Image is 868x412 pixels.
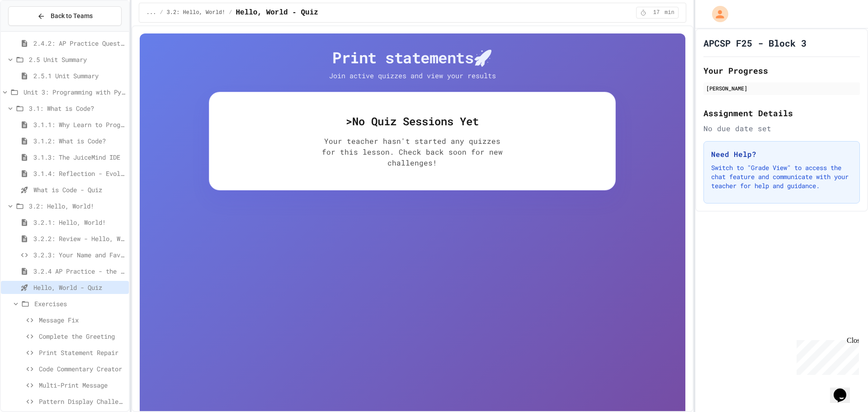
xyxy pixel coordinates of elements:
p: Switch to "Grade View" to access the chat feature and communicate with your teacher for help and ... [711,163,852,190]
span: 3.2.3: Your Name and Favorite Movie [33,250,125,260]
h2: Your Progress [703,64,860,77]
div: Chat with us now!Close [4,4,62,57]
h4: Print statements 🚀 [209,48,616,67]
button: Back to Teams [8,6,122,26]
span: ... [146,9,156,16]
span: Exercises [34,299,125,308]
span: 3.1.3: The JuiceMind IDE [33,152,125,162]
h5: > No Quiz Sessions Yet [224,114,601,128]
span: What is Code - Quiz [33,185,125,194]
span: Code Commentary Creator [39,364,125,374]
span: 17 [649,9,664,16]
span: / [160,9,163,16]
p: Your teacher hasn't started any quizzes for this lesson. Check back soon for new challenges! [322,136,503,168]
span: Multi-Print Message [39,380,125,390]
span: 3.1.2: What is Code? [33,136,125,146]
span: 3.1: What is Code? [29,104,125,113]
span: 3.2.2: Review - Hello, World! [33,234,125,243]
span: Hello, World - Quiz [33,283,125,292]
h1: APCSP F25 - Block 3 [703,37,807,49]
iframe: chat widget [830,376,859,403]
div: No due date set [703,123,860,134]
p: Join active quizzes and view your results [311,71,514,81]
span: Message Fix [39,315,125,325]
span: 3.1.1: Why Learn to Program? [33,120,125,129]
span: 2.4.2: AP Practice Questions [33,38,125,48]
span: Complete the Greeting [39,331,125,341]
div: My Account [703,4,731,24]
span: min [665,9,675,16]
span: 3.2.1: Hello, World! [33,218,125,227]
span: / [229,9,232,16]
span: 3.2: Hello, World! [167,9,226,16]
span: Pattern Display Challenge [39,397,125,406]
span: Unit 3: Programming with Python [24,87,125,97]
span: 3.2.4 AP Practice - the DISPLAY Procedure [33,266,125,276]
span: Hello, World - Quiz [236,7,318,18]
span: Print Statement Repair [39,348,125,357]
span: 3.2: Hello, World! [29,201,125,211]
h2: Assignment Details [703,107,860,119]
iframe: chat widget [793,336,859,375]
div: [PERSON_NAME] [706,84,857,92]
span: 2.5.1 Unit Summary [33,71,125,81]
span: 2.5 Unit Summary [29,55,125,64]
span: Back to Teams [51,11,93,21]
span: 3.1.4: Reflection - Evolving Technology [33,169,125,178]
h3: Need Help? [711,149,852,160]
